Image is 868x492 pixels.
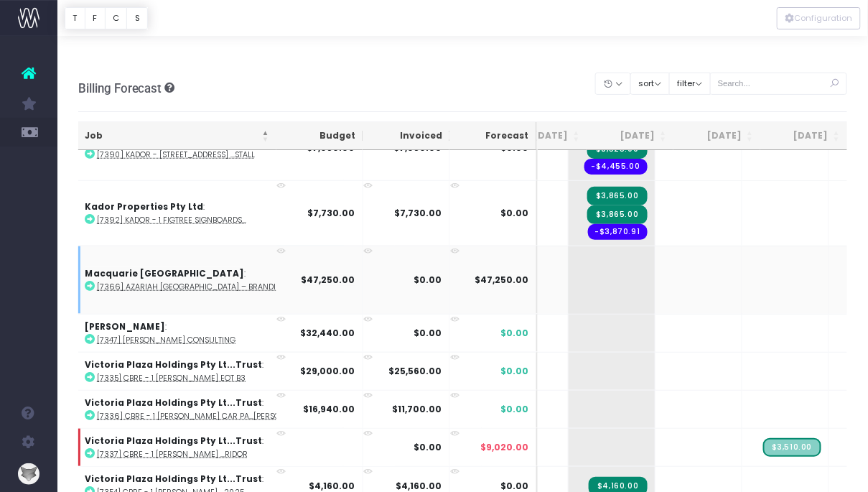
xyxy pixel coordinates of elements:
span: $0.00 [500,207,528,220]
abbr: [7336] CBRE - 1 Denison Car Park Columns and Level Signage [98,411,317,422]
strong: $47,250.00 [302,274,355,286]
strong: $4,160.00 [396,480,442,492]
button: filter [669,73,711,95]
strong: $7,730.00 [394,207,442,219]
div: Vertical button group [65,7,148,29]
abbr: [7335] CBRE - 1 Denison EOT B3 [98,373,246,384]
span: Streamtime Invoice: 002719 – [7392] Kador - 1 Figtree Signboards - Initial 50% [587,187,647,205]
th: Job: activate to sort column descending [78,122,276,150]
td: : [78,428,344,466]
strong: $7,730.00 [308,207,355,219]
td: : [78,314,344,352]
span: $0.00 [500,403,528,416]
strong: $7,050.00 [393,141,442,154]
strong: $16,940.00 [304,403,355,415]
abbr: [7337] CBRE - 1 Denison Goods Lift Corridor [98,449,248,460]
div: Vertical button group [777,7,861,29]
span: $0.00 [500,365,528,378]
button: Configuration [777,7,861,29]
td: : [78,390,344,428]
strong: [PERSON_NAME] [85,320,166,333]
strong: $7,050.00 [307,141,355,154]
span: $9,020.00 [480,441,528,454]
strong: $11,700.00 [392,403,442,415]
th: Invoiced [363,122,449,150]
strong: Victoria Plaza Holdings Pty Lt...Trust [85,473,263,485]
button: sort [630,73,670,95]
abbr: [7347] Tanya Consulting [98,335,236,345]
th: Nov 25: activate to sort column ascending [673,122,760,150]
strong: $0.00 [414,274,442,286]
th: Oct 25: activate to sort column ascending [587,122,673,150]
strong: Victoria Plaza Holdings Pty Lt...Trust [85,435,263,447]
td: : [78,352,344,390]
strong: Kador Properties Pty Ltd [85,200,204,213]
span: $0.00 [500,327,528,340]
th: Budget [276,122,363,150]
button: S [126,7,148,29]
td: : [78,246,344,314]
strong: $25,560.00 [388,365,442,377]
th: Dec 25: activate to sort column ascending [760,122,847,150]
span: Streamtime Invoice: 002720 – [7392] Kador - 1 Figtree Signboards - Remaining 50% [587,205,647,224]
th: Forecast [449,122,537,150]
th: Sep 25: activate to sort column ascending [500,122,587,150]
strong: Victoria Plaza Holdings Pty Lt...Trust [85,358,263,371]
strong: $0.00 [414,327,442,339]
strong: $0.00 [414,441,442,453]
button: F [85,7,106,29]
strong: Victoria Plaza Holdings Pty Lt...Trust [85,396,263,409]
button: C [105,7,128,29]
button: T [65,7,85,29]
span: Streamtime order: 808 – Spike Design Australia Pty Ltd [584,159,648,175]
input: Search... [710,73,848,95]
abbr: [7392] Kador - 1 Figtree Signboards [98,215,247,226]
span: Streamtime order: 810 – VFX Print Group [588,224,648,240]
abbr: [7390] Kador - 235 Pyrmont St Display Suite Level 6 Reinstall [98,149,256,160]
strong: $4,160.00 [309,480,355,492]
img: images/default_profile_image.png [18,463,39,485]
strong: Macquarie [GEOGRAPHIC_DATA] [85,267,245,279]
strong: $32,440.00 [301,327,355,339]
span: Billing Forecast [78,81,162,96]
span: $47,250.00 [475,274,528,287]
td: : [78,180,344,246]
strong: $29,000.00 [301,365,355,377]
span: Streamtime Draft Invoice: [7337] CBRE - 1 Denison Goods Lift Corridor - Initial 50% [763,438,821,457]
abbr: [7366] Azariah Palm Beach – Branding [98,282,286,292]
